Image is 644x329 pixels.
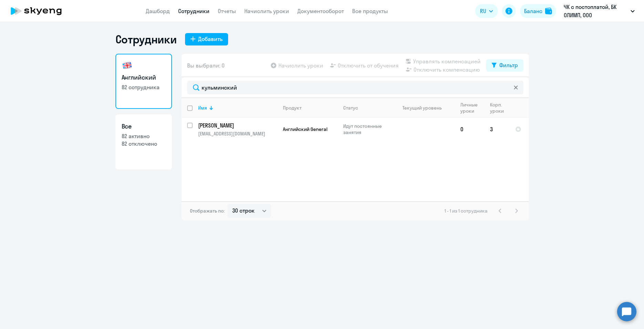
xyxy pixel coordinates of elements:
div: Текущий уровень [402,105,442,111]
img: balance [545,8,552,14]
h3: Все [122,122,166,131]
p: 82 активно [122,132,166,140]
input: Поиск по имени, email, продукту или статусу [187,81,523,94]
span: RU [480,7,486,15]
a: Английский82 сотрудника [115,54,172,109]
button: Добавить [185,33,228,45]
p: [PERSON_NAME] [198,122,276,129]
div: Текущий уровень [396,105,454,111]
p: 82 сотрудника [122,83,166,91]
p: 82 отключено [122,140,166,147]
a: Сотрудники [178,8,209,14]
div: Личные уроки [460,102,484,114]
a: Начислить уроки [244,8,289,14]
p: ЧК с постоплатой, БК ОЛИМП, ООО [564,3,628,19]
div: Добавить [198,35,223,43]
h1: Сотрудники [115,32,177,46]
a: Документооборот [297,8,344,14]
img: english [122,60,133,71]
a: Дашборд [146,8,170,14]
td: 0 [455,118,484,141]
div: Личные уроки [460,102,478,114]
div: Статус [343,105,358,111]
div: Корп. уроки [490,102,504,114]
a: Отчеты [218,8,236,14]
span: Отображать по: [190,208,225,214]
button: Балансbalance [520,4,556,18]
a: Все82 активно82 отключено [115,114,172,169]
span: 1 - 1 из 1 сотрудника [444,208,488,214]
a: [PERSON_NAME] [198,122,277,129]
span: Английский General [283,126,327,132]
p: Идут постоянные занятия [343,123,390,135]
td: 3 [484,118,510,141]
p: [EMAIL_ADDRESS][DOMAIN_NAME] [198,131,277,137]
a: Все продукты [352,8,388,14]
button: ЧК с постоплатой, БК ОЛИМП, ООО [560,3,638,19]
div: Продукт [283,105,337,111]
div: Фильтр [499,61,518,69]
div: Корп. уроки [490,102,509,114]
div: Статус [343,105,390,111]
button: RU [475,4,498,18]
h3: Английский [122,73,166,82]
div: Баланс [524,7,542,15]
div: Имя [198,105,207,111]
span: Вы выбрали: 0 [187,61,225,70]
div: Имя [198,105,277,111]
button: Фильтр [486,59,523,72]
div: Продукт [283,105,301,111]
